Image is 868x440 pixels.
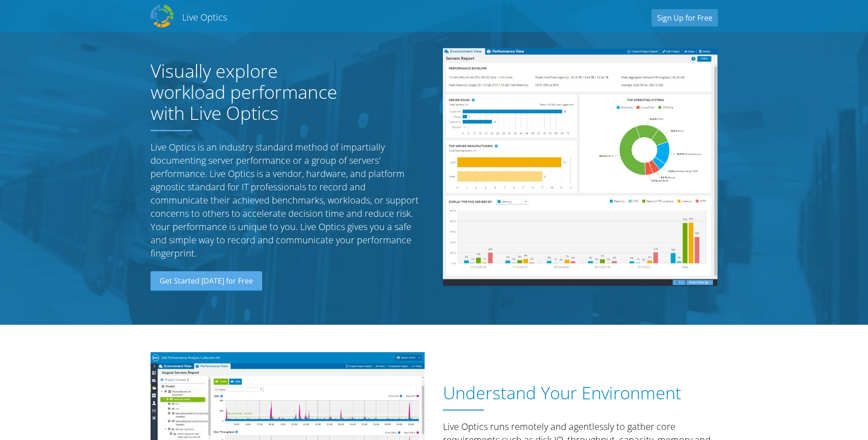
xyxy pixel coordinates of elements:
a: Sign Up for Free [652,9,718,27]
img: Server Report [443,48,717,286]
img: Dell Dpack [151,5,173,27]
h2: Live Optics [182,11,227,23]
h1: Visually explore workload performance with Live Optics [151,60,356,123]
h1: Understand Your Environment [443,383,713,403]
a: Get Started [DATE] for Free [151,271,262,291]
p: Live Optics is an industry standard method of impartially documenting server performance or a gro... [151,140,425,260]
